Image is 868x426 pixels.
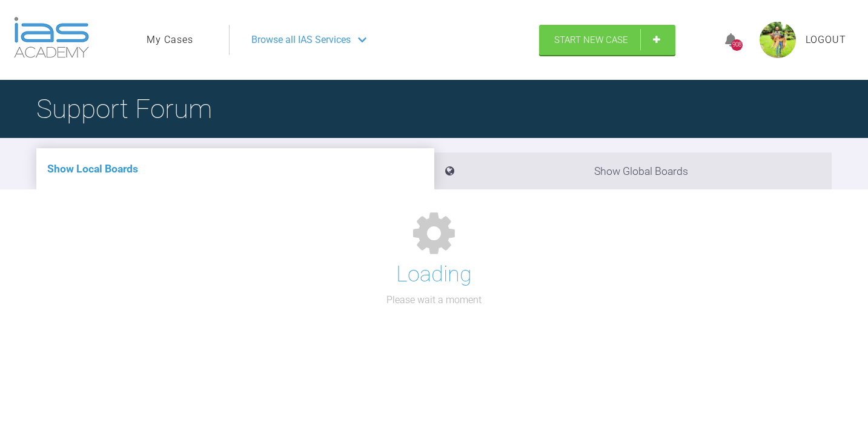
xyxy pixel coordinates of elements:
[396,257,472,292] h1: Loading
[806,32,846,48] a: Logout
[760,22,796,58] img: profile.png
[36,148,434,189] li: Show Local Boards
[731,39,743,51] div: 908
[386,292,482,308] p: Please wait a moment
[539,25,675,55] a: Start New Case
[14,17,89,58] img: logo-light.3e3ef733.png
[251,32,351,48] span: Browse all IAS Services
[434,152,832,189] li: Show Global Boards
[147,32,193,48] a: My Cases
[554,34,628,45] span: Start New Case
[36,88,212,130] h1: Support Forum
